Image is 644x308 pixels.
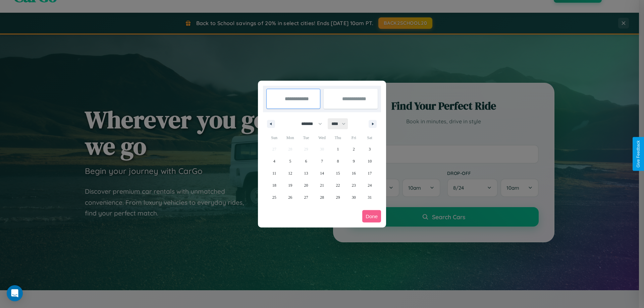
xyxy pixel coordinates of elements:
[330,155,346,167] button: 8
[282,191,298,203] button: 26
[330,132,346,143] span: Thu
[304,191,308,203] span: 27
[272,167,276,179] span: 11
[298,191,314,203] button: 27
[336,179,340,191] span: 22
[336,167,340,179] span: 15
[266,155,282,167] button: 4
[362,167,378,179] button: 17
[352,179,356,191] span: 23
[346,179,362,191] button: 23
[353,155,355,167] span: 9
[352,167,356,179] span: 16
[320,179,324,191] span: 21
[362,210,381,223] button: Done
[289,155,291,167] span: 5
[362,179,378,191] button: 24
[304,167,308,179] span: 13
[368,191,372,203] span: 31
[304,179,308,191] span: 20
[314,179,330,191] button: 21
[298,132,314,143] span: Tue
[330,167,346,179] button: 15
[330,191,346,203] button: 29
[337,143,339,155] span: 1
[353,143,355,155] span: 2
[346,191,362,203] button: 30
[282,132,298,143] span: Mon
[346,132,362,143] span: Fri
[321,155,323,167] span: 7
[314,167,330,179] button: 14
[369,143,371,155] span: 3
[7,285,23,301] div: Open Intercom Messenger
[314,191,330,203] button: 28
[282,155,298,167] button: 5
[337,155,339,167] span: 8
[288,179,292,191] span: 19
[282,179,298,191] button: 19
[314,132,330,143] span: Wed
[346,143,362,155] button: 2
[305,155,307,167] span: 6
[368,179,372,191] span: 24
[320,167,324,179] span: 14
[314,155,330,167] button: 7
[636,140,641,168] div: Give Feedback
[298,155,314,167] button: 6
[266,179,282,191] button: 18
[352,191,356,203] span: 30
[362,191,378,203] button: 31
[362,143,378,155] button: 3
[336,191,340,203] span: 29
[266,167,282,179] button: 11
[362,155,378,167] button: 10
[282,167,298,179] button: 12
[272,191,276,203] span: 25
[298,167,314,179] button: 13
[330,143,346,155] button: 1
[266,132,282,143] span: Sun
[272,179,276,191] span: 18
[288,167,292,179] span: 12
[368,167,372,179] span: 17
[298,179,314,191] button: 20
[273,155,275,167] span: 4
[266,191,282,203] button: 25
[346,155,362,167] button: 9
[346,167,362,179] button: 16
[320,191,324,203] span: 28
[362,132,378,143] span: Sat
[288,191,292,203] span: 26
[330,179,346,191] button: 22
[368,155,372,167] span: 10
